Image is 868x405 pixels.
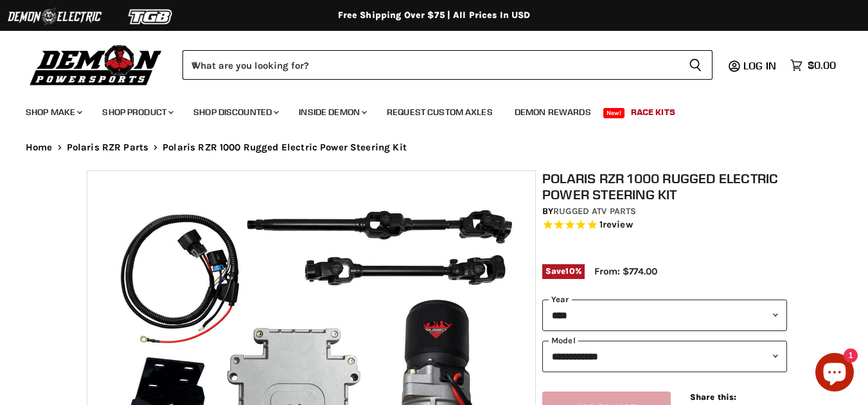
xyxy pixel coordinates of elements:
[808,59,836,71] span: $0.00
[182,50,678,80] input: When autocomplete results are available use up and down arrows to review and enter to select
[738,60,784,71] a: Log in
[565,266,574,276] span: 10
[67,142,149,153] a: Polaris RZR Parts
[542,300,787,331] select: year
[103,4,199,29] img: TGB Logo 2
[289,99,375,125] a: Inside Demon
[93,99,181,125] a: Shop Product
[6,4,103,29] img: Demon Electric Logo 2
[784,56,842,75] a: $0.00
[542,170,787,203] h1: Polaris RZR 1000 Rugged Electric Power Steering Kit
[542,341,787,372] select: modal-name
[26,142,53,153] a: Home
[811,353,858,395] inbox-online-store-chat: Shopify online store chat
[377,99,502,125] a: Request Custom Axles
[542,219,787,232] span: Rated 5.0 out of 5 stars 1 reviews
[599,219,633,231] span: 1 reviews
[621,99,685,125] a: Race Kits
[603,108,625,118] span: New!
[542,264,585,278] span: Save %
[16,99,90,125] a: Shop Make
[690,392,736,402] span: Share this:
[26,42,166,87] img: Demon Powersports
[542,204,787,219] div: by
[594,265,657,277] span: From: $774.00
[182,50,713,80] form: Product
[743,59,776,72] span: Log in
[678,50,713,80] button: Search
[16,94,833,125] ul: Main menu
[553,206,636,217] a: Rugged ATV Parts
[505,99,601,125] a: Demon Rewards
[163,142,407,153] span: Polaris RZR 1000 Rugged Electric Power Steering Kit
[603,219,633,231] span: review
[184,99,287,125] a: Shop Discounted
